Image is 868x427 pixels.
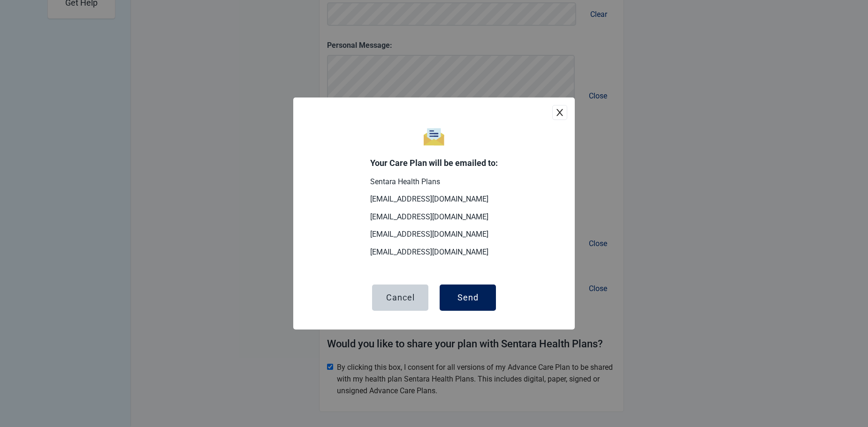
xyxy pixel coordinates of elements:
[440,285,496,311] button: Send
[370,212,498,222] p: [EMAIL_ADDRESS][DOMAIN_NAME]
[370,194,498,204] p: [EMAIL_ADDRESS][DOMAIN_NAME]
[370,229,498,240] p: [EMAIL_ADDRESS][DOMAIN_NAME]
[370,157,498,169] p: Your Care Plan will be emailed to:
[370,247,498,257] p: [EMAIL_ADDRESS][DOMAIN_NAME]
[555,108,564,117] span: close
[386,293,415,302] div: Cancel
[457,293,479,302] div: Send
[372,285,428,311] button: Cancel
[370,177,498,187] p: Sentara Health Plans
[424,127,444,146] img: confirm share plan
[552,105,567,120] button: close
